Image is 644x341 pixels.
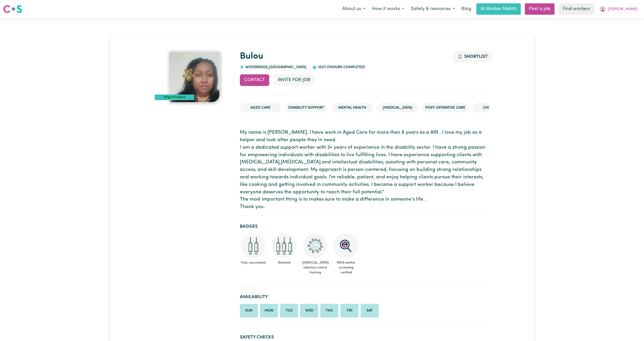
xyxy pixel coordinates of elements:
button: How it works [369,4,407,14]
button: My Account [596,4,641,14]
li: Post-operative care [422,103,468,113]
button: About us [339,4,369,14]
span: 1027.17 hours completed [317,65,365,69]
button: Contact [240,74,269,86]
li: Child care [472,103,514,113]
span: [PERSON_NAME] [608,6,638,12]
span: Shortlist [464,54,488,59]
li: Available on Wednesday [300,304,318,318]
li: Aged Care [240,103,281,113]
span: [MEDICAL_DATA] infection control training [302,258,329,277]
span: NDIS worker screening verified [333,258,360,277]
h2: Availability [240,294,489,300]
p: My name is [PERSON_NAME]. I have work in Aged Care for more then 8 years as a AIN . I love my job... [240,129,489,211]
button: Add to shortlist [453,51,492,62]
li: Disability Support [285,103,327,113]
img: Care and support worker has received booster dose of COVID-19 vaccination [272,233,297,258]
a: AI Worker Match [476,3,521,15]
a: Post a job [525,3,555,15]
li: Mental Health [331,103,373,113]
img: CS Academy: COVID-19 Infection Control Training course completed [303,233,328,258]
img: NDIS Worker Screening Verified [334,233,358,258]
li: Available on Tuesday [280,304,298,318]
li: Available on Saturday [361,304,379,318]
a: Careseekers logo [3,3,22,15]
h2: Badges [240,224,489,229]
a: Blog [458,3,474,15]
span: Boosted [271,258,298,267]
a: Find workers [559,3,594,15]
img: Careseekers logo [3,4,22,14]
li: Available on Monday [260,304,278,318]
span: WOODRIDGE , [GEOGRAPHIC_DATA] [244,65,306,69]
li: Available on Friday [340,304,358,318]
li: Available on Thursday [320,304,338,318]
li: [MEDICAL_DATA] [377,103,418,113]
button: Safety & resources [407,4,458,14]
span: Fully vaccinated [240,258,267,267]
h2: Safety Checks [240,335,489,340]
li: Available on Sunday [240,304,258,318]
a: Bulou [240,52,263,61]
img: Bulou [168,51,220,103]
button: Invite for Job [273,74,315,86]
a: Bulou 's profile picture'#OpenForWork [155,51,234,103]
img: Care and support worker has received 2 doses of COVID-19 vaccine [241,233,266,258]
div: #OpenForWork [155,94,194,100]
